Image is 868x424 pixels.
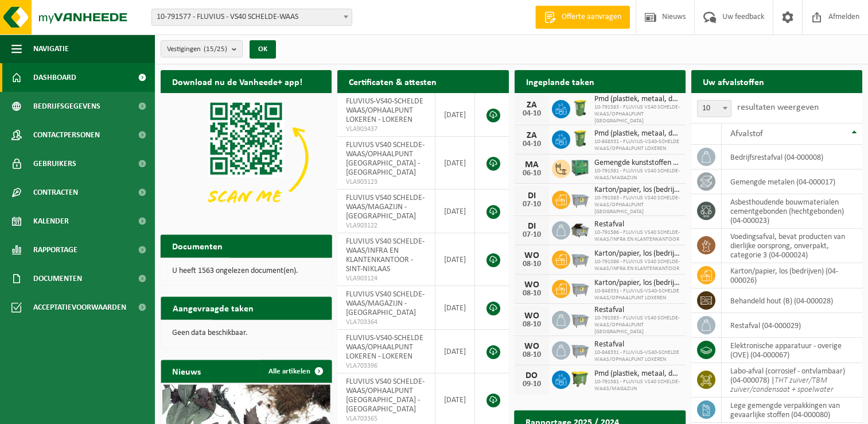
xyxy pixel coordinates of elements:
[259,360,330,383] a: Alle artikelen
[594,249,680,259] span: Karton/papier, los (bedrijven)
[594,104,680,125] span: 10-791583 - FLUVIUS VS40 SCHELDE-WAAS/OPHAALPUNT [GEOGRAPHIC_DATA]
[698,101,731,117] span: 10
[594,379,680,392] span: 10-791581 - FLUVIUS VS40 SCHELDE-WAAS/MAGAZIJN
[570,340,590,359] img: WB-2500-GAL-GY-01
[594,288,680,302] span: 10-848331 - FLUVIUS-VS40-SCHELDE WAAS/OPHAALPUNT LOKEREN
[722,288,862,313] td: behandeld hout (B) (04-000028)
[435,93,475,137] td: [DATE]
[570,309,590,329] img: WB-2500-GAL-GY-01
[520,191,543,201] div: DI
[515,70,606,92] h2: Ingeplande taken
[520,201,543,209] div: 07-10
[520,110,543,118] div: 04-10
[346,97,423,124] span: FLUVIUS-VS40-SCHELDE WAAS/OPHAALPUNT LOKEREN - LOKEREN
[520,101,543,110] div: ZA
[594,306,680,315] span: Restafval
[33,236,77,264] span: Rapportage
[730,376,834,394] i: THT zuiver/TBM zuiver/condensaat + spoelwater
[161,234,234,257] h2: Documenten
[570,158,590,178] img: PB-HB-1400-HPE-GN-01
[33,264,82,293] span: Documenten
[535,6,630,29] a: Offerte aanvragen
[594,340,680,349] span: Restafval
[33,34,69,63] span: Navigatie
[346,414,426,423] span: VLA703365
[435,233,475,286] td: [DATE]
[594,138,680,152] span: 10-848331 - FLUVIUS-VS40-SCHELDE WAAS/OPHAALPUNT LOKEREN
[520,251,543,260] div: WO
[570,189,590,209] img: WB-2500-GAL-GY-01
[435,190,475,233] td: [DATE]
[594,195,680,215] span: 10-791583 - FLUVIUS VS40 SCHELDE-WAAS/OPHAALPUNT [GEOGRAPHIC_DATA]
[520,290,543,298] div: 08-10
[520,342,543,351] div: WO
[346,361,426,371] span: VLA703396
[346,274,426,283] span: VLA903124
[722,263,862,288] td: karton/papier, los (bedrijven) (04-000026)
[337,70,448,92] h2: Certificaten & attesten
[346,237,425,273] span: FLUVIUS VS40 SCHELDE-WAAS/INFRA EN KLANTENKANTOOR - SINT-NIKLAAS
[520,371,543,380] div: DO
[161,70,314,92] h2: Download nu de Vanheede+ app!
[346,178,426,187] span: VLA903123
[435,330,475,373] td: [DATE]
[346,141,425,177] span: FLUVIUS VS40 SCHELDE-WAAS/OPHAALPUNT [GEOGRAPHIC_DATA] - [GEOGRAPHIC_DATA]
[594,129,680,138] span: Pmd (plastiek, metaal, drankkartons) (bedrijven)
[570,129,590,148] img: WB-0240-HPE-GN-50
[722,398,862,423] td: lege gemengde verpakkingen van gevaarlijke stoffen (04-000080)
[204,45,227,53] count: (15/25)
[520,231,543,239] div: 07-10
[594,369,680,379] span: Pmd (plastiek, metaal, drankkartons) (bedrijven)
[594,259,680,272] span: 10-791586 - FLUVIUS VS40 SCHELDE-WAAS/INFRA EN KLANTENKANTOOR
[520,131,543,140] div: ZA
[520,260,543,268] div: 08-10
[152,9,352,25] span: 10-791577 - FLUVIUS - VS40 SCHELDE-WAAS
[346,290,425,317] span: FLUVIUS VS40 SCHELDE-WAAS/MAGAZIJN - [GEOGRAPHIC_DATA]
[346,125,426,134] span: VLA903437
[570,369,590,388] img: WB-1100-HPE-GN-50
[520,380,543,388] div: 09-10
[594,95,680,104] span: Pmd (plastiek, metaal, drankkartons) (bedrijven)
[172,267,320,275] p: U heeft 1563 ongelezen document(en).
[435,137,475,190] td: [DATE]
[722,145,862,169] td: bedrijfsrestafval (04-000008)
[594,159,680,168] span: Gemengde kunststoffen (niet-recycleerbaar), exclusief pvc
[346,334,423,361] span: FLUVIUS-VS40-SCHELDE WAAS/OPHAALPUNT LOKEREN - LOKEREN
[520,311,543,321] div: WO
[520,140,543,148] div: 04-10
[520,321,543,329] div: 08-10
[161,93,332,222] img: Download de VHEPlus App
[33,293,126,322] span: Acceptatievoorwaarden
[594,279,680,288] span: Karton/papier, los (bedrijven)
[435,286,475,330] td: [DATE]
[722,169,862,194] td: gemengde metalen (04-000017)
[520,222,543,231] div: DI
[737,103,819,112] label: resultaten weergeven
[520,280,543,290] div: WO
[559,11,624,23] span: Offerte aanvragen
[570,249,590,268] img: WB-2500-GAL-GY-01
[346,221,426,230] span: VLA903122
[167,41,227,58] span: Vestigingen
[33,63,76,92] span: Dashboard
[570,278,590,298] img: WB-2500-GAL-GY-01
[33,121,100,149] span: Contactpersonen
[722,363,862,398] td: labo-afval (corrosief - ontvlambaar) (04-000078) |
[151,9,352,26] span: 10-791577 - FLUVIUS - VS40 SCHELDE-WAAS
[730,129,763,138] span: Afvalstof
[570,219,590,239] img: WB-5000-GAL-GY-01
[691,70,776,92] h2: Uw afvalstoffen
[594,229,680,243] span: 10-791586 - FLUVIUS VS40 SCHELDE-WAAS/INFRA EN KLANTENKANTOOR
[33,149,76,178] span: Gebruikers
[33,178,78,207] span: Contracten
[570,98,590,118] img: WB-0240-HPE-GN-50
[697,100,731,117] span: 10
[594,349,680,363] span: 10-848331 - FLUVIUS-VS40-SCHELDE WAAS/OPHAALPUNT LOKEREN
[722,194,862,229] td: asbesthoudende bouwmaterialen cementgebonden (hechtgebonden) (04-000023)
[594,168,680,182] span: 10-791581 - FLUVIUS VS40 SCHELDE-WAAS/MAGAZIJN
[594,220,680,229] span: Restafval
[594,315,680,336] span: 10-791583 - FLUVIUS VS40 SCHELDE-WAAS/OPHAALPUNT [GEOGRAPHIC_DATA]
[520,351,543,359] div: 08-10
[520,169,543,178] div: 06-10
[161,360,212,382] h2: Nieuws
